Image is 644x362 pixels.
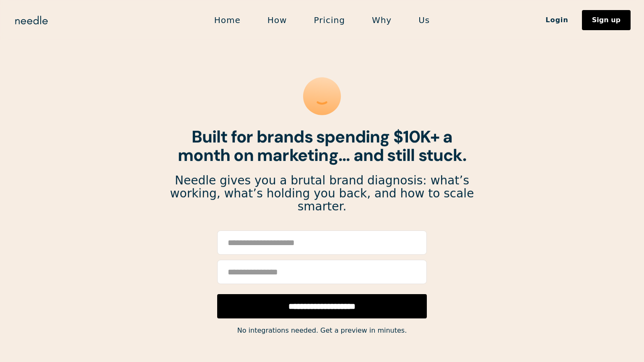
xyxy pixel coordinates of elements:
[254,11,301,29] a: How
[582,10,631,30] a: Sign up
[178,126,466,166] strong: Built for brands spending $10K+ a month on marketing... and still stuck.
[592,17,621,23] div: Sign up
[217,230,427,318] form: Email Form
[169,174,475,213] p: Needle gives you a brutal brand diagnosis: what’s working, what’s holding you back, and how to sc...
[405,11,443,29] a: Us
[300,11,358,29] a: Pricing
[169,325,475,336] div: No integrations needed. Get a preview in minutes.
[201,11,254,29] a: Home
[358,11,405,29] a: Why
[532,13,582,27] a: Login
